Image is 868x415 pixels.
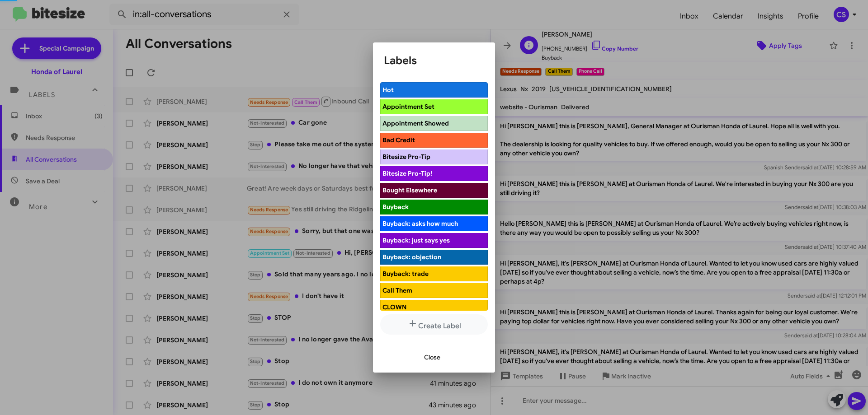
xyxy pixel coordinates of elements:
span: Buyback: just says yes [382,236,450,244]
span: Bad Credit [382,136,415,144]
span: Buyback: objection [382,253,441,261]
span: Bought Elsewhere [382,186,437,194]
span: Buyback: trade [382,270,429,278]
span: Close [424,349,440,365]
span: Call Them [382,286,412,294]
span: Bitesize Pro-Tip [382,153,430,161]
span: Bitesize Pro-Tip! [382,169,432,177]
h1: Labels [384,53,484,68]
span: Appointment Showed [382,119,449,127]
span: Buyback [382,203,409,211]
span: Appointment Set [382,103,434,111]
span: Buyback: asks how much [382,219,458,228]
span: Hot [382,86,394,94]
button: Close [417,349,448,365]
span: CLOWN [382,303,406,311]
button: Create Label [380,314,488,335]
